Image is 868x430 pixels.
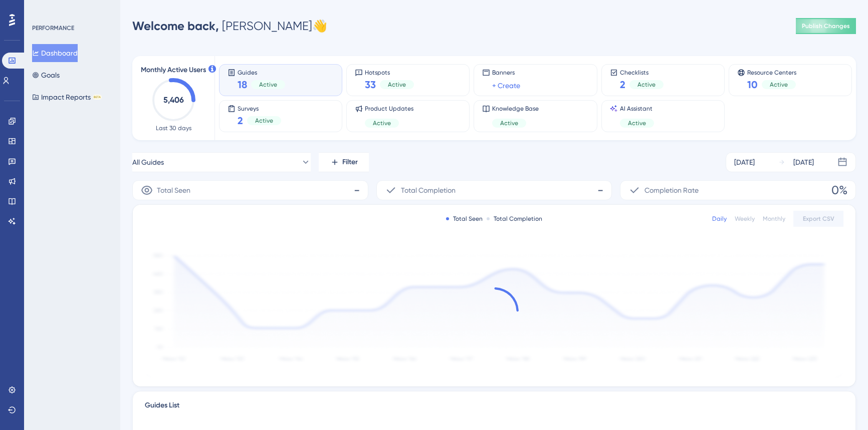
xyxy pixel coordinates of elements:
div: Monthly [763,215,785,223]
div: [DATE] [734,156,755,168]
div: Total Completion [487,215,542,223]
span: Publish Changes [802,22,850,30]
span: Completion Rate [644,184,699,196]
span: Resource Centers [747,69,796,76]
button: Impact ReportsBETA [32,88,102,106]
span: Active [259,81,277,89]
span: Checklists [620,69,664,76]
a: + Create [492,80,520,92]
button: Dashboard [32,44,78,62]
div: [DATE] [793,156,814,168]
button: Publish Changes [796,18,856,34]
span: Product Updates [365,105,413,113]
button: Export CSV [793,211,843,227]
span: 0% [831,182,847,198]
button: Goals [32,66,60,84]
span: 18 [238,78,247,92]
div: Total Seen [446,215,483,223]
span: Banners [492,69,520,77]
span: All Guides [132,156,164,168]
span: Active [500,119,518,127]
span: 2 [620,78,625,92]
span: 10 [747,78,758,92]
span: Welcome back, [132,19,219,33]
div: PERFORMANCE [32,24,74,32]
span: Monthly Active Users [141,64,206,76]
span: 33 [365,78,376,92]
span: Knowledge Base [492,105,539,113]
span: AI Assistant [620,105,654,113]
div: [PERSON_NAME] 👋 [132,18,327,34]
span: Surveys [238,105,281,112]
span: Active [628,119,646,127]
div: BETA [93,95,102,100]
span: Guides List [145,399,179,417]
span: Total Completion [401,184,456,196]
text: 5,406 [163,95,184,105]
span: Active [373,119,391,127]
span: Guides [238,69,285,76]
span: Active [255,117,273,125]
button: All Guides [132,152,311,172]
span: Export CSV [803,215,834,223]
span: Total Seen [157,184,190,196]
span: Hotspots [365,69,414,76]
span: - [597,182,603,198]
button: Filter [319,152,369,172]
div: Daily [712,215,727,223]
span: Active [770,81,788,89]
span: Last 30 days [156,124,191,132]
span: Active [637,81,656,89]
span: 2 [238,114,243,128]
span: - [354,182,360,198]
div: Weekly [735,215,755,223]
span: Active [388,81,406,89]
span: Filter [342,156,358,168]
